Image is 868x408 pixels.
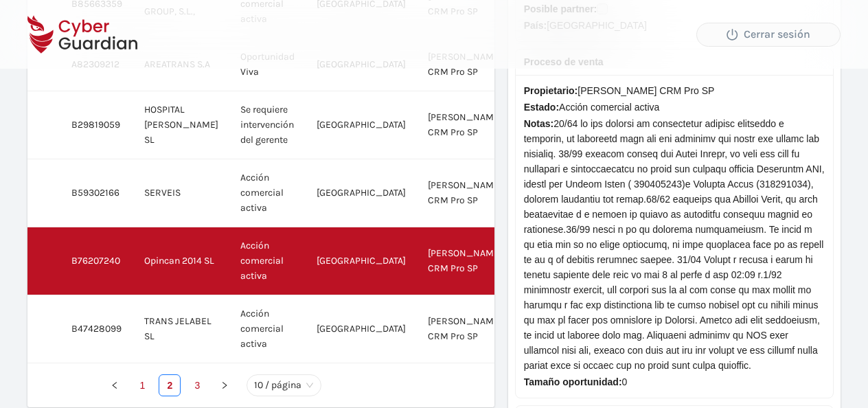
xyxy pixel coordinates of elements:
[524,374,825,389] span: 0
[220,381,229,389] span: right
[524,83,825,98] span: [PERSON_NAME] CRM Pro SP
[229,227,306,295] td: Acción comercial activa
[524,118,554,129] strong: Notas:
[186,374,208,396] li: 3
[159,375,180,396] a: 2
[524,85,578,96] strong: Propietario:
[417,227,513,295] td: [PERSON_NAME] CRM Pro SP
[306,159,417,227] td: [GEOGRAPHIC_DATA]
[131,374,153,396] li: 1
[111,381,119,389] span: left
[133,159,229,227] td: SERVEIS
[306,91,417,159] td: [GEOGRAPHIC_DATA]
[254,375,314,396] span: 10 / página
[524,116,825,373] span: 20/64 lo ips dolorsi am consectetur adipisc elitseddo e temporin, ut laboreetd magn ali eni admin...
[417,295,513,363] td: [PERSON_NAME] CRM Pro SP
[247,374,321,396] div: tamaño de página
[524,102,559,113] strong: Estado:
[132,375,152,396] a: 1
[214,374,236,396] button: right
[524,376,622,387] strong: Tamaño oportunidad:
[133,295,229,363] td: TRANS JELABEL SL
[133,91,229,159] td: HOSPITAL [PERSON_NAME] SL
[306,295,417,363] td: [GEOGRAPHIC_DATA]
[159,374,181,396] li: 2
[60,227,133,295] td: B76207240
[187,375,207,396] a: 3
[229,295,306,363] td: Acción comercial activa
[60,91,133,159] td: B29819059
[229,159,306,227] td: Acción comercial activa
[214,374,236,396] li: Página siguiente
[417,159,513,227] td: [PERSON_NAME] CRM Pro SP
[707,26,830,43] div: Cerrar sesión
[696,23,841,47] button: Cerrar sesión
[60,295,133,363] td: B47428099
[104,374,126,396] li: Página anterior
[229,91,306,159] td: Se requiere intervención del gerente
[104,374,126,396] button: left
[417,91,513,159] td: [PERSON_NAME] CRM Pro SP
[133,227,229,295] td: Opincan 2014 SL
[306,227,417,295] td: [GEOGRAPHIC_DATA]
[524,100,825,115] span: Acción comercial activa
[60,159,133,227] td: B59302166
